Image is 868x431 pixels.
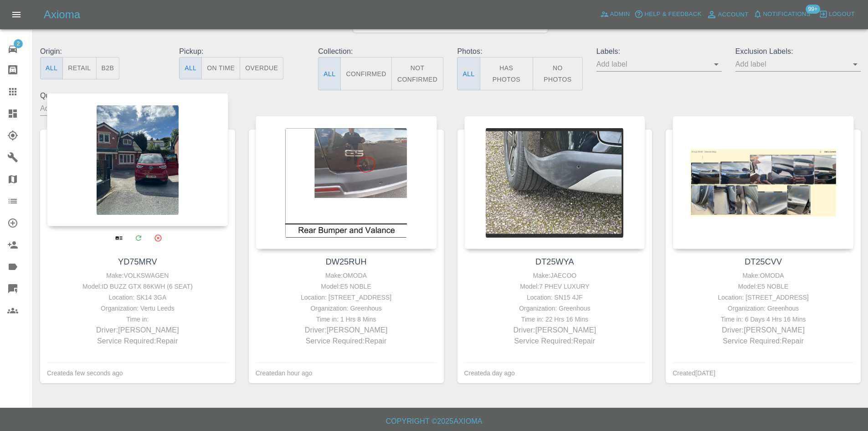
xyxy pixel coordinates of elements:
span: Notifications [763,9,811,20]
div: Organization: Vertu Leeds [49,303,226,314]
span: Admin [610,9,630,20]
div: Time in: 1 Hrs 8 Mins [258,314,435,325]
div: Time in: 22 Hrs 16 Mins [467,314,643,325]
button: No Photos [533,57,583,90]
div: Created [DATE] [673,368,715,379]
div: Location: [STREET_ADDRESS] [675,292,852,303]
button: Confirmed [340,57,391,90]
div: Make: OMODA [258,270,435,281]
p: Origin: [40,46,165,57]
p: Exclusion Labels: [735,46,861,57]
div: Make: JAECOO [467,270,643,281]
button: On Time [201,57,240,79]
div: Model: E5 NOBLE [675,281,852,292]
button: Overdue [240,57,283,79]
div: Location: SN15 4JF [467,292,643,303]
button: B2B [96,57,120,79]
span: Account [718,10,749,20]
span: Logout [829,9,855,20]
p: Pickup: [179,46,304,57]
p: Driver: [PERSON_NAME] [49,325,226,336]
p: Driver: [PERSON_NAME] [258,325,435,336]
div: Model: ID BUZZ GTX 86KWH (6 SEAT) [49,281,226,292]
button: All [457,57,480,90]
div: Make: VOLKSWAGEN [49,270,226,281]
p: Labels: [596,46,722,57]
button: Has Photos [480,57,534,90]
a: Modify [129,228,148,247]
input: Add label [596,57,708,71]
div: Created a day ago [464,368,515,379]
div: Created an hour ago [256,368,313,379]
button: Logout [817,7,857,21]
p: Collection: [318,46,443,57]
a: DT25CVV [745,257,782,266]
div: Model: 7 PHEV LUXURY [467,281,643,292]
p: Quoters: [40,90,165,101]
div: Model: E5 NOBLE [258,281,435,292]
button: All [179,57,202,79]
a: YD75MRV [118,257,157,266]
p: Service Required: Repair [49,336,226,347]
p: Driver: [PERSON_NAME] [467,325,643,336]
span: 99+ [806,5,820,14]
div: Make: OMODA [675,270,852,281]
button: Retail [62,57,96,79]
button: Help & Feedback [632,7,704,21]
h6: Copyright © 2025 Axioma [7,415,861,428]
button: All [318,57,341,90]
button: Notifications [751,7,813,21]
a: Admin [598,7,632,21]
p: Service Required: Repair [467,336,643,347]
span: 2 [14,39,23,48]
div: Time in: [49,314,226,325]
div: Location: SK14 3GA [49,292,226,303]
p: Photos: [457,46,582,57]
span: Help & Feedback [644,9,701,20]
a: DW25RUH [326,257,367,266]
div: Created a few seconds ago [47,368,123,379]
div: Time in: 6 Days 4 Hrs 16 Mins [675,314,852,325]
a: Account [704,7,751,22]
button: Open drawer [5,4,27,26]
div: Organization: Greenhous [467,303,643,314]
a: View [109,228,128,247]
button: Archive [149,228,167,247]
div: Organization: Greenhous [258,303,435,314]
button: Open [849,58,862,71]
button: Open [710,58,723,71]
p: Service Required: Repair [258,336,435,347]
p: Driver: [PERSON_NAME] [675,325,852,336]
a: DT25WYA [535,257,574,266]
input: Add label [735,57,847,71]
p: Service Required: Repair [675,336,852,347]
button: All [40,57,63,79]
div: Organization: Greenhous [675,303,852,314]
input: Add quoter [40,101,152,115]
h5: Axioma [44,7,80,22]
button: Not Confirmed [391,57,444,90]
div: Location: [STREET_ADDRESS] [258,292,435,303]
